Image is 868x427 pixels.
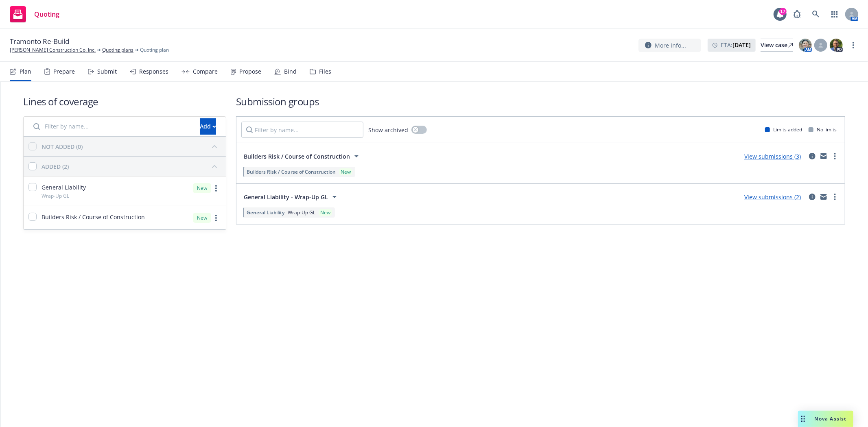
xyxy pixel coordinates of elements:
[247,209,284,216] span: General Liability
[319,68,331,75] div: Files
[826,6,843,22] a: Switch app
[744,152,801,160] a: View submissions (3)
[10,46,96,54] a: [PERSON_NAME] Construction Co. Inc.
[42,192,69,199] span: Wrap-Up GL
[200,118,216,135] button: Add
[139,68,168,75] div: Responses
[368,126,408,134] span: Show archived
[42,162,69,171] div: ADDED (2)
[193,183,211,193] div: New
[761,39,793,51] div: View case
[638,39,701,52] button: More info...
[23,95,226,108] h1: Lines of coverage
[97,68,117,75] div: Submit
[732,41,751,49] strong: [DATE]
[655,41,686,50] span: More info...
[10,37,69,46] span: Tramonto Re-Build
[42,160,221,173] button: ADDED (2)
[830,192,840,202] a: more
[42,142,83,151] div: NOT ADDED (0)
[241,148,364,164] button: Builders Risk / Course of Construction
[211,213,221,223] a: more
[28,118,195,135] input: Filter by name...
[236,95,845,108] h1: Submission groups
[42,183,86,192] span: General Liability
[830,151,840,161] a: more
[200,119,216,134] div: Add
[241,189,342,205] button: General Liability - Wrap-Up GL
[140,46,169,54] span: Quoting plan
[193,68,218,75] div: Compare
[241,122,363,138] input: Filter by name...
[211,183,221,193] a: more
[288,209,315,216] span: Wrap-Up GL
[761,39,793,52] a: View case
[789,6,805,22] a: Report a Bug
[807,151,817,161] a: circleInformation
[319,209,332,216] div: New
[798,411,808,427] div: Drag to move
[815,415,847,422] span: Nova Assist
[247,168,336,175] span: Builders Risk / Course of Construction
[798,411,853,427] button: Nova Assist
[7,3,63,26] a: Quoting
[830,39,843,52] img: photo
[34,11,59,17] span: Quoting
[42,213,145,221] span: Builders Risk / Course of Construction
[721,41,751,49] span: ETA :
[819,151,829,161] a: mail
[744,193,801,201] a: View submissions (2)
[809,126,837,133] div: No limits
[239,68,261,75] div: Propose
[244,152,350,161] span: Builders Risk / Course of Construction
[779,8,787,15] div: 17
[807,192,817,202] a: circleInformation
[799,39,812,52] img: photo
[284,68,297,75] div: Bind
[339,168,352,175] div: New
[53,68,75,75] div: Prepare
[848,40,858,50] a: more
[819,192,829,202] a: mail
[244,193,328,201] span: General Liability - Wrap-Up GL
[765,126,802,133] div: Limits added
[20,68,31,75] div: Plan
[42,140,221,153] button: NOT ADDED (0)
[808,6,824,22] a: Search
[102,46,133,54] a: Quoting plans
[193,213,211,223] div: New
